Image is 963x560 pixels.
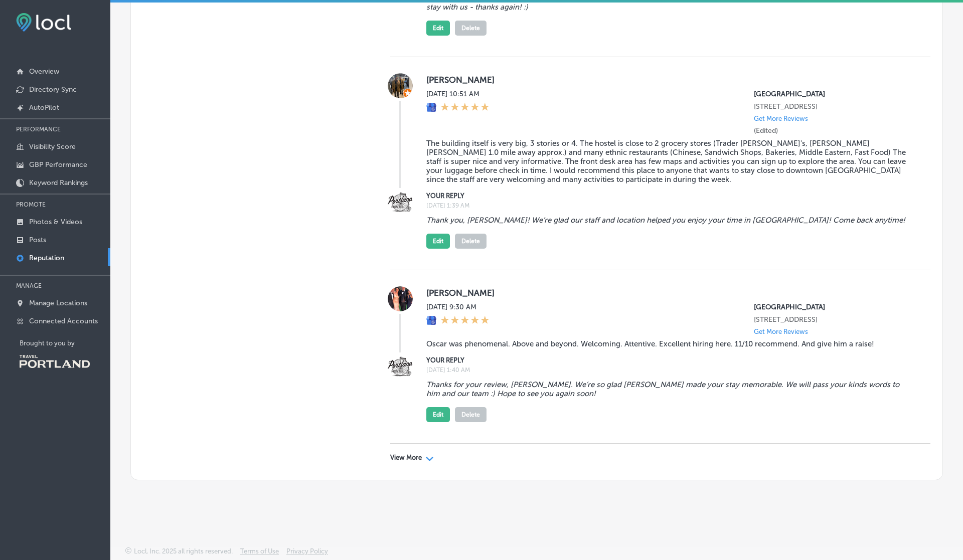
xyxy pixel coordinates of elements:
[426,356,914,364] label: YOUR REPLY
[426,288,914,298] label: [PERSON_NAME]
[426,339,914,348] blockquote: Oscar was phenomenal. Above and beyond. Welcoming. Attentive. Excellent hiring here. 11/10 recomm...
[29,67,59,76] p: Overview
[754,328,808,335] p: Get More Reviews
[20,355,90,368] img: Travel Portland
[388,191,413,216] img: Image
[390,454,422,462] p: View More
[29,142,76,151] p: Visibility Score
[388,355,413,380] img: Image
[426,202,914,209] label: [DATE] 1:39 AM
[754,315,914,324] p: 479 NW 18th Ave
[29,85,77,94] p: Directory Sync
[754,90,914,98] p: Northwest Portland Hostel
[29,160,87,169] p: GBP Performance
[440,102,490,113] div: 5 Stars
[754,303,914,311] p: Northwest Portland Hostel
[754,115,808,122] p: Get More Reviews
[29,218,82,226] p: Photos & Videos
[455,21,487,36] button: Delete
[29,236,46,244] p: Posts
[455,407,487,422] button: Delete
[426,234,450,249] button: Edit
[426,380,914,398] blockquote: Thanks for your review, [PERSON_NAME]. We’re so glad [PERSON_NAME] made your stay memorable. We w...
[426,21,450,36] button: Edit
[426,366,914,374] label: [DATE] 1:40 AM
[426,407,450,422] button: Edit
[440,315,490,326] div: 5 Stars
[426,192,914,200] label: YOUR REPLY
[426,75,914,85] label: [PERSON_NAME]
[20,339,110,347] p: Brought to you by
[426,90,490,98] label: [DATE] 10:51 AM
[29,254,64,262] p: Reputation
[16,13,71,32] img: fda3e92497d09a02dc62c9cd864e3231.png
[240,547,279,560] a: Terms of Use
[426,216,914,225] blockquote: Thank you, [PERSON_NAME]! We’re glad our staff and location helped you enjoy your time in [GEOGRA...
[29,317,98,325] p: Connected Accounts
[426,139,914,184] blockquote: The building itself is very big, 3 stories or 4. The hostel is close to 2 grocery stores (Trader ...
[29,103,59,112] p: AutoPilot
[754,102,914,111] p: 479 NW 18th Ave
[29,178,88,187] p: Keyword Rankings
[286,547,328,560] a: Privacy Policy
[754,126,778,135] label: (Edited)
[134,547,233,555] p: Locl, Inc. 2025 all rights reserved.
[29,299,87,307] p: Manage Locations
[455,234,487,249] button: Delete
[426,303,490,311] label: [DATE] 9:30 AM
